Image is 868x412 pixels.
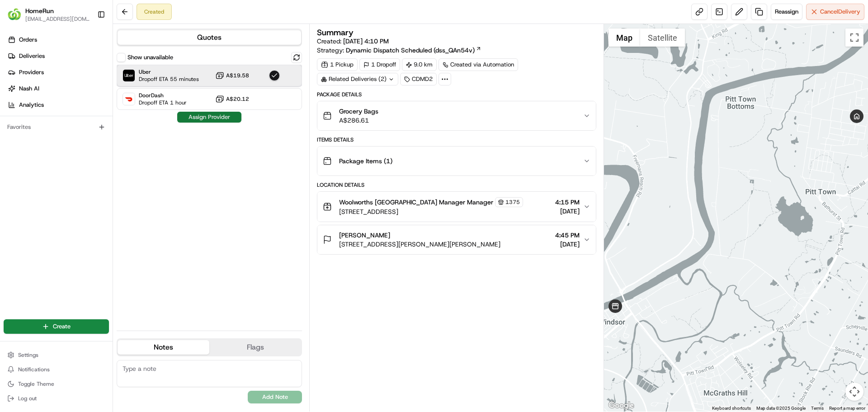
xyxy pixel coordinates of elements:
span: Grocery Bags [339,107,378,116]
span: Nash AI [19,85,39,93]
span: Map data ©2025 Google [756,406,806,411]
button: Toggle fullscreen view [845,28,863,47]
button: CancelDelivery [806,4,864,20]
img: DoorDash [123,93,135,105]
button: A$20.12 [215,95,249,104]
label: Show unavailable [127,53,173,62]
a: Report a map error [829,406,865,411]
div: 1 Dropoff [359,58,400,71]
div: Package Details [317,91,596,98]
button: Create [4,319,109,334]
button: Toggle Theme [4,378,109,390]
span: Create [53,322,71,331]
a: Nash AI [4,81,113,96]
span: 1375 [505,199,520,206]
button: Map camera controls [845,383,863,401]
span: [DATE] 4:10 PM [343,37,389,45]
button: Reassign [771,4,802,20]
a: Created via Automation [439,58,518,71]
span: Log out [18,395,37,402]
span: Dropoff ETA 1 hour [139,99,187,106]
span: Reassign [775,8,798,16]
a: Deliveries [4,49,113,63]
span: A$19.58 [226,72,249,79]
div: 9.0 km [402,58,437,71]
button: Settings [4,349,109,361]
button: Notifications [4,363,109,376]
span: Woolworths [GEOGRAPHIC_DATA] Manager Manager [339,198,493,207]
span: Orders [19,36,37,44]
button: A$19.58 [215,71,249,80]
button: Show street map [609,28,640,47]
span: A$286.61 [339,116,378,125]
div: 1 Pickup [317,58,358,71]
span: [DATE] [555,207,580,216]
button: Grocery BagsA$286.61 [317,101,595,130]
span: [DATE] [555,240,580,249]
button: HomeRun [25,6,54,15]
a: Terms [811,406,824,411]
img: Uber [123,70,135,81]
button: Package Items (1) [317,147,595,175]
span: 4:45 PM [555,231,580,240]
span: [STREET_ADDRESS][PERSON_NAME][PERSON_NAME] [339,240,500,249]
span: Uber [139,68,199,76]
button: [PERSON_NAME][STREET_ADDRESS][PERSON_NAME][PERSON_NAME]4:45 PM[DATE] [317,225,595,254]
a: Providers [4,65,113,80]
span: [PERSON_NAME] [339,231,390,240]
span: Package Items ( 1 ) [339,156,392,166]
span: Toggle Theme [18,380,54,388]
a: Open this area in Google Maps (opens a new window) [606,400,636,412]
button: Keyboard shortcuts [712,405,751,412]
button: Assign Provider [177,112,241,123]
span: Analytics [19,101,44,109]
div: CDMD2 [400,73,437,85]
span: 4:15 PM [555,198,580,207]
button: HomeRunHomeRun[EMAIL_ADDRESS][DOMAIN_NAME] [4,4,94,25]
span: Created: [317,37,389,46]
h3: Summary [317,28,354,37]
span: Deliveries [19,52,45,60]
button: Woolworths [GEOGRAPHIC_DATA] Manager Manager1375[STREET_ADDRESS]4:15 PM[DATE] [317,192,595,222]
button: Show satellite imagery [640,28,685,47]
img: Google [606,400,636,412]
button: Notes [118,340,209,355]
span: Providers [19,68,44,76]
a: Analytics [4,98,113,112]
span: Settings [18,351,38,359]
div: Favorites [4,120,109,134]
img: HomeRun [7,7,22,22]
div: Strategy: [317,46,481,55]
div: Items Details [317,136,596,143]
a: Dynamic Dispatch Scheduled (dss_QAn54v) [346,46,481,55]
button: Log out [4,392,109,405]
button: Flags [209,340,301,355]
span: [STREET_ADDRESS] [339,207,523,216]
div: Location Details [317,181,596,189]
span: Dynamic Dispatch Scheduled (dss_QAn54v) [346,46,475,55]
span: Notifications [18,366,50,373]
button: [EMAIL_ADDRESS][DOMAIN_NAME] [25,15,90,23]
span: A$20.12 [226,95,249,103]
div: Related Deliveries (2) [317,73,398,85]
a: Orders [4,33,113,47]
span: Cancel Delivery [820,8,860,16]
span: Dropoff ETA 55 minutes [139,76,199,83]
span: DoorDash [139,92,187,99]
button: Quotes [118,30,301,45]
